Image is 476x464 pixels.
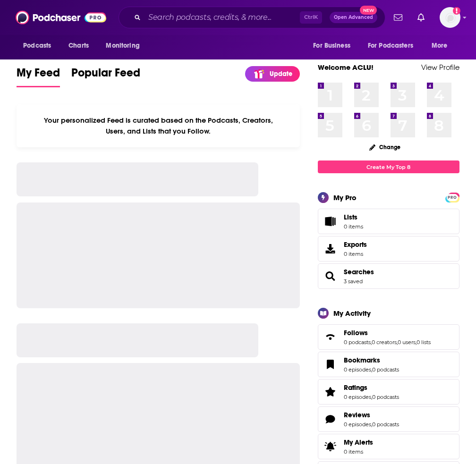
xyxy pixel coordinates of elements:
[245,66,300,82] a: Update
[71,66,140,85] span: Popular Feed
[321,242,340,255] span: Exports
[333,193,357,202] div: My Pro
[398,339,416,346] a: 0 users
[318,63,374,72] a: Welcome ACLU!
[321,358,340,371] a: Bookmarks
[313,39,350,52] span: For Business
[344,329,431,337] a: Follows
[397,339,398,346] span: ,
[344,223,363,230] span: 0 items
[318,434,459,459] a: My Alerts
[447,194,458,201] span: PRO
[119,7,385,28] div: Search podcasts, credits, & more...
[344,240,367,249] span: Exports
[344,356,399,364] a: Bookmarks
[344,383,399,392] a: Ratings
[372,366,399,373] a: 0 podcasts
[372,394,399,400] a: 0 podcasts
[17,66,60,85] span: My Feed
[344,356,380,364] span: Bookmarks
[425,37,459,55] button: open menu
[318,160,459,173] a: Create My Top 8
[344,438,373,447] span: My Alerts
[321,215,340,228] span: Lists
[344,394,371,400] a: 0 episodes
[318,236,459,262] a: Exports
[106,39,139,52] span: Monitoring
[333,309,371,318] div: My Activity
[23,39,51,52] span: Podcasts
[390,9,406,25] a: Show notifications dropdown
[318,352,459,377] span: Bookmarks
[371,339,372,346] span: ,
[16,8,106,26] img: Podchaser - Follow, Share and Rate Podcasts
[300,11,322,24] span: Ctrl K
[416,339,416,346] span: ,
[318,209,459,234] a: Lists
[344,213,363,221] span: Lists
[344,448,373,455] span: 0 items
[344,383,367,392] span: Ratings
[344,251,367,257] span: 0 items
[344,213,357,221] span: Lists
[344,278,363,285] a: 3 saved
[344,411,399,419] a: Reviews
[421,63,459,72] a: View Profile
[440,7,460,28] img: User Profile
[371,421,372,428] span: ,
[344,411,370,419] span: Reviews
[17,37,63,55] button: open menu
[330,12,377,23] button: Open AdvancedNew
[440,7,460,28] span: Logged in as aclumedia
[432,39,448,52] span: More
[318,406,459,432] span: Reviews
[414,9,428,25] a: Show notifications dropdown
[372,339,397,346] a: 0 creators
[71,66,140,87] a: Popular Feed
[364,141,406,153] button: Change
[416,339,431,346] a: 0 lists
[318,324,459,350] span: Follows
[321,330,340,344] a: Follows
[321,413,340,426] a: Reviews
[334,15,373,20] span: Open Advanced
[321,440,340,453] span: My Alerts
[371,394,372,400] span: ,
[144,10,300,25] input: Search podcasts, credits, & more...
[362,37,427,55] button: open menu
[344,329,368,337] span: Follows
[17,104,300,147] div: Your personalized Feed is curated based on the Podcasts, Creators, Users, and Lists that you Follow.
[453,7,460,15] svg: Add a profile image
[270,70,292,78] p: Update
[344,366,371,373] a: 0 episodes
[371,366,372,373] span: ,
[99,37,152,55] button: open menu
[344,339,371,346] a: 0 podcasts
[17,66,60,87] a: My Feed
[321,270,340,283] a: Searches
[344,268,374,276] a: Searches
[344,421,371,428] a: 0 episodes
[306,37,362,55] button: open menu
[360,6,377,15] span: New
[447,194,458,201] a: PRO
[68,39,89,52] span: Charts
[440,7,460,28] button: Show profile menu
[321,385,340,398] a: Ratings
[318,263,459,289] span: Searches
[368,39,413,52] span: For Podcasters
[318,379,459,405] span: Ratings
[62,37,94,55] a: Charts
[372,421,399,428] a: 0 podcasts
